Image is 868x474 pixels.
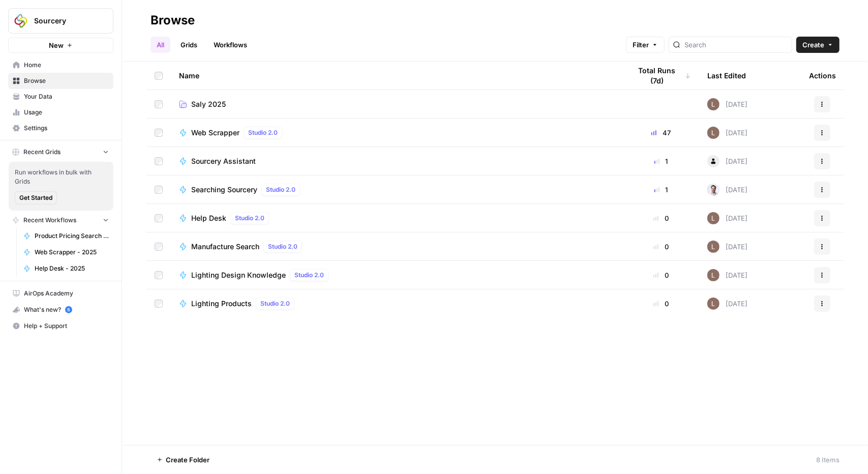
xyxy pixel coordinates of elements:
[8,213,113,228] button: Recent Workflows
[191,156,256,166] span: Sourcery Assistant
[19,244,113,260] a: Web Scrapper - 2025
[631,185,691,195] div: 1
[631,242,691,252] div: 0
[631,213,691,223] div: 0
[179,298,615,310] a: Lighting ProductsStudio 2.0
[816,455,840,465] div: 8 Items
[294,271,324,280] span: Studio 2.0
[151,452,216,468] button: Create Folder
[179,156,615,166] a: Sourcery Assistant
[8,73,113,89] a: Browse
[179,212,615,224] a: Help DeskStudio 2.0
[707,155,747,167] div: [DATE]
[12,12,30,30] img: Sourcery Logo
[707,269,747,281] div: [DATE]
[35,248,109,257] span: Web Scrapper - 2025
[207,37,253,53] a: Workflows
[35,264,109,273] span: Help Desk - 2025
[707,298,720,310] img: muu6utue8gv7desilo8ikjhuo4fq
[707,127,747,139] div: [DATE]
[9,302,113,317] div: What's new?
[179,99,615,109] a: Saly 2025
[802,40,824,50] span: Create
[65,306,72,313] a: 5
[8,88,113,105] a: Your Data
[191,128,240,138] span: Web Scrapper
[23,147,61,157] span: Recent Grids
[24,76,109,85] span: Browse
[179,62,615,90] div: Name
[8,8,113,34] button: Workspace: Sourcery
[631,62,691,90] div: Total Runs (7d)
[707,298,747,310] div: [DATE]
[24,124,109,133] span: Settings
[174,37,203,53] a: Grids
[15,191,57,204] button: Get Started
[707,98,720,110] img: muu6utue8gv7desilo8ikjhuo4fq
[8,285,113,302] a: AirOps Academy
[179,241,615,253] a: Manufacture SearchStudio 2.0
[23,216,76,225] span: Recent Workflows
[631,156,691,166] div: 1
[631,299,691,309] div: 0
[34,16,96,26] span: Sourcery
[49,40,64,50] span: New
[8,104,113,121] a: Usage
[796,37,840,53] button: Create
[707,62,746,90] div: Last Edited
[151,12,195,28] div: Browse
[707,241,720,253] img: muu6utue8gv7desilo8ikjhuo4fq
[191,242,259,252] span: Manufacture Search
[24,61,109,70] span: Home
[707,184,747,196] div: [DATE]
[8,302,113,318] button: What's new? 5
[260,299,290,308] span: Studio 2.0
[67,307,70,312] text: 5
[809,62,836,90] div: Actions
[24,289,109,298] span: AirOps Academy
[8,318,113,334] button: Help + Support
[35,231,109,241] span: Product Pricing Search - 2025
[191,270,286,280] span: Lighting Design Knowledge
[707,212,720,224] img: muu6utue8gv7desilo8ikjhuo4fq
[191,185,257,195] span: Searching Sourcery
[19,260,113,277] a: Help Desk - 2025
[191,299,252,309] span: Lighting Products
[707,269,720,281] img: muu6utue8gv7desilo8ikjhuo4fq
[191,99,226,109] span: Saly 2025
[707,212,747,224] div: [DATE]
[268,242,297,251] span: Studio 2.0
[179,127,615,139] a: Web ScrapperStudio 2.0
[179,184,615,196] a: Searching SourceryStudio 2.0
[8,144,113,160] button: Recent Grids
[24,92,109,101] span: Your Data
[707,184,720,196] img: tsy0nqsrwk6cqwc9o50owut2ti0l
[684,40,788,50] input: Search
[19,228,113,244] a: Product Pricing Search - 2025
[626,37,665,53] button: Filter
[266,185,295,194] span: Studio 2.0
[24,321,109,331] span: Help + Support
[19,193,52,202] span: Get Started
[8,38,113,53] button: New
[235,214,264,223] span: Studio 2.0
[631,270,691,280] div: 0
[24,108,109,117] span: Usage
[248,128,278,137] span: Studio 2.0
[707,127,720,139] img: muu6utue8gv7desilo8ikjhuo4fq
[707,98,747,110] div: [DATE]
[166,455,209,465] span: Create Folder
[707,241,747,253] div: [DATE]
[191,213,226,223] span: Help Desk
[8,57,113,73] a: Home
[15,168,107,186] span: Run workflows in bulk with Grids
[179,269,615,281] a: Lighting Design KnowledgeStudio 2.0
[631,128,691,138] div: 47
[8,120,113,136] a: Settings
[633,40,649,50] span: Filter
[151,37,170,53] a: All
